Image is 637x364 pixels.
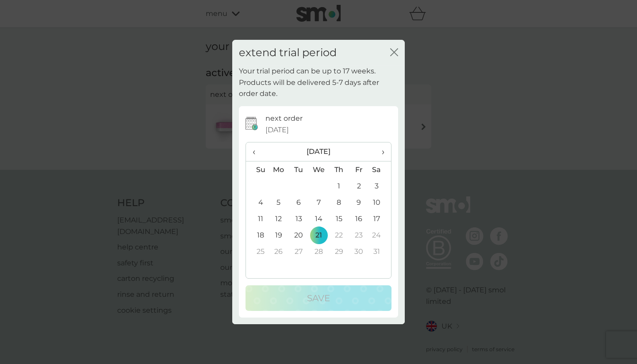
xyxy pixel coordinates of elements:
td: 8 [329,194,349,211]
th: Fr [349,161,369,178]
button: Save [246,285,391,311]
td: 28 [309,243,329,260]
button: close [390,48,398,57]
th: Mo [269,161,289,178]
td: 7 [309,194,329,211]
th: Th [329,161,349,178]
td: 24 [369,227,391,243]
td: 31 [369,243,391,260]
th: Tu [289,161,309,178]
td: 13 [289,211,309,227]
th: [DATE] [269,142,369,161]
span: › [376,142,384,161]
td: 18 [246,227,269,243]
td: 5 [269,194,289,211]
td: 2 [349,178,369,194]
td: 21 [309,227,329,243]
td: 23 [349,227,369,243]
td: 4 [246,194,269,211]
td: 1 [329,178,349,194]
p: Your trial period can be up to 17 weeks. Products will be delivered 5-7 days after order date. [239,65,398,100]
td: 6 [289,194,309,211]
td: 10 [369,194,391,211]
td: 25 [246,243,269,260]
td: 27 [289,243,309,260]
td: 20 [289,227,309,243]
td: 9 [349,194,369,211]
p: Save [307,291,330,305]
td: 14 [309,211,329,227]
td: 15 [329,211,349,227]
h2: extend trial period [239,46,337,59]
td: 26 [269,243,289,260]
td: 22 [329,227,349,243]
th: Su [246,161,269,178]
td: 11 [246,211,269,227]
span: ‹ [253,142,262,161]
th: We [309,161,329,178]
th: Sa [369,161,391,178]
td: 30 [349,243,369,260]
span: [DATE] [265,124,289,136]
td: 29 [329,243,349,260]
td: 16 [349,211,369,227]
td: 3 [369,178,391,194]
p: next order [265,113,303,124]
td: 19 [269,227,289,243]
td: 17 [369,211,391,227]
td: 12 [269,211,289,227]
